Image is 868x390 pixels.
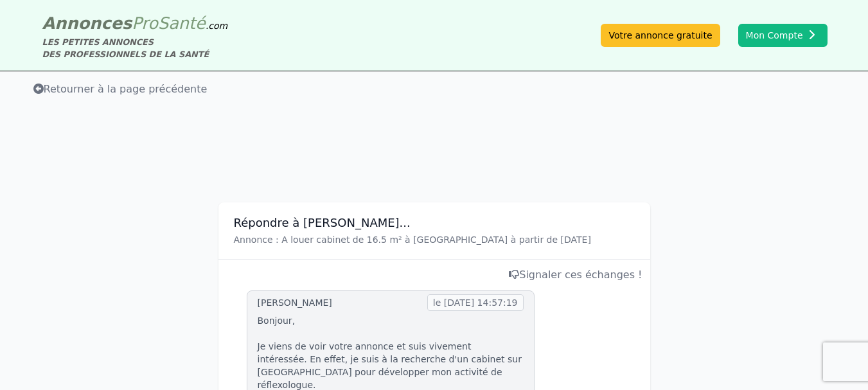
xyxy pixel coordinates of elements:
[738,24,828,47] button: Mon Compte
[258,296,332,309] div: [PERSON_NAME]
[226,267,642,283] div: Signaler ces échanges !
[206,21,227,31] span: .com
[42,13,228,33] a: AnnoncesProSanté.com
[601,24,720,47] a: Votre annonce gratuite
[427,294,524,311] span: le [DATE] 14:57:19
[234,233,635,246] p: Annonce : A louer cabinet de 16.5 m² à [GEOGRAPHIC_DATA] à partir de [DATE]
[42,36,228,60] div: LES PETITES ANNONCES DES PROFESSIONNELS DE LA SANTÉ
[158,13,206,33] span: Santé
[234,215,635,231] h3: Répondre à [PERSON_NAME]...
[42,13,132,33] span: Annonces
[33,84,44,94] i: Retourner à la liste
[33,83,208,95] span: Retourner à la page précédente
[132,13,158,33] span: Pro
